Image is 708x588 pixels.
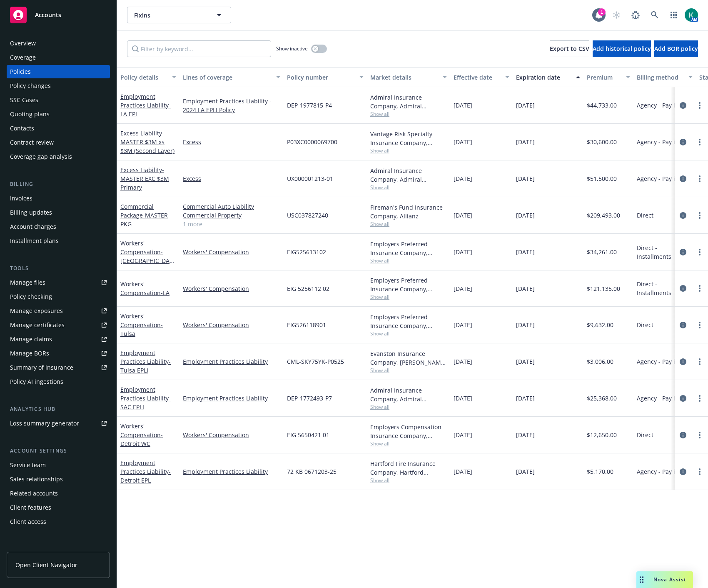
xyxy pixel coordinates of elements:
[550,45,589,53] span: Export to CSV
[7,37,110,50] a: Overview
[695,247,705,257] a: more
[287,101,332,110] span: DEP-1977815-P4
[10,93,38,107] div: SSC Cases
[183,138,280,146] a: Excess
[15,560,77,569] span: Open Client Navigator
[370,130,447,147] div: Vantage Risk Specialty Insurance Company, Vantage Risk, Amwins
[7,405,110,413] div: Analytics hub
[7,234,110,248] a: Installment plans
[183,284,280,293] a: Workers' Compensation
[695,210,705,220] a: more
[10,37,36,50] div: Overview
[516,320,535,329] span: [DATE]
[678,393,688,403] a: circleInformation
[454,467,472,476] span: [DATE]
[370,184,447,191] span: Show all
[10,122,34,135] div: Contacts
[10,79,51,93] div: Policy changes
[454,394,472,403] span: [DATE]
[127,7,231,23] button: Fixins
[516,357,535,366] span: [DATE]
[685,8,698,22] img: photo
[516,248,535,256] span: [DATE]
[637,138,690,146] span: Agency - Pay in full
[695,100,705,110] a: more
[10,361,73,374] div: Summary of insurance
[287,248,326,256] span: EIG525613102
[287,138,337,146] span: P03XC0000069700
[183,248,280,256] a: Workers' Compensation
[7,458,110,472] a: Service team
[134,11,206,20] span: Fixins
[587,138,617,146] span: $30,600.00
[593,40,651,57] button: Add historical policy
[637,357,690,366] span: Agency - Pay in full
[678,467,688,477] a: circleInformation
[7,375,110,388] a: Policy AI ingestions
[120,422,163,448] a: Workers' Compensation
[608,7,625,23] a: Start snowing
[183,467,280,476] a: Employment Practices Liability
[678,320,688,330] a: circleInformation
[10,304,63,318] div: Manage exposures
[10,318,65,332] div: Manage certificates
[454,138,472,146] span: [DATE]
[287,320,326,329] span: EIG526118901
[120,248,174,273] span: - [GEOGRAPHIC_DATA]
[678,174,688,184] a: circleInformation
[7,93,110,107] a: SSC Cases
[10,515,46,528] div: Client access
[695,174,705,184] a: more
[587,430,617,439] span: $12,650.00
[370,93,447,110] div: Admiral Insurance Company, Admiral Insurance Group ([PERSON_NAME] Corporation), RT Specialty Insu...
[10,65,31,78] div: Policies
[370,313,447,330] div: Employers Preferred Insurance Company, Employers Insurance Group
[10,501,51,514] div: Client features
[7,65,110,78] a: Policies
[678,357,688,367] a: circleInformation
[10,290,52,303] div: Policy checking
[7,333,110,346] a: Manage claims
[454,174,472,183] span: [DATE]
[454,73,500,82] div: Effective date
[183,357,280,366] a: Employment Practices Liability
[10,150,72,163] div: Coverage gap analysis
[183,202,280,211] a: Commercial Auto Liability
[695,137,705,147] a: more
[10,473,63,486] div: Sales relationships
[120,349,171,374] a: Employment Practices Liability
[637,243,693,261] span: Direct - Installments
[450,67,513,87] button: Effective date
[7,192,110,205] a: Invoices
[10,458,46,472] div: Service team
[516,211,535,220] span: [DATE]
[587,357,613,366] span: $3,006.00
[627,7,644,23] a: Report a Bug
[587,211,620,220] span: $209,493.00
[7,264,110,273] div: Tools
[10,333,52,346] div: Manage claims
[695,393,705,403] a: more
[598,8,606,16] div: 1
[695,467,705,477] a: more
[10,108,50,121] div: Quoting plans
[550,40,589,57] button: Export to CSV
[183,320,280,329] a: Workers' Compensation
[287,430,329,439] span: EIG 5650421 01
[516,394,535,403] span: [DATE]
[10,375,63,388] div: Policy AI ingestions
[370,73,438,82] div: Market details
[10,51,36,64] div: Coverage
[654,40,698,57] button: Add BOR policy
[513,67,583,87] button: Expiration date
[276,45,308,52] span: Show inactive
[120,93,171,118] a: Employment Practices Liability
[454,284,472,293] span: [DATE]
[10,192,32,205] div: Invoices
[287,394,332,403] span: DEP-1772493-P7
[678,210,688,220] a: circleInformation
[637,174,690,183] span: Agency - Pay in full
[637,101,690,110] span: Agency - Pay in full
[183,73,271,82] div: Lines of coverage
[666,7,682,23] a: Switch app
